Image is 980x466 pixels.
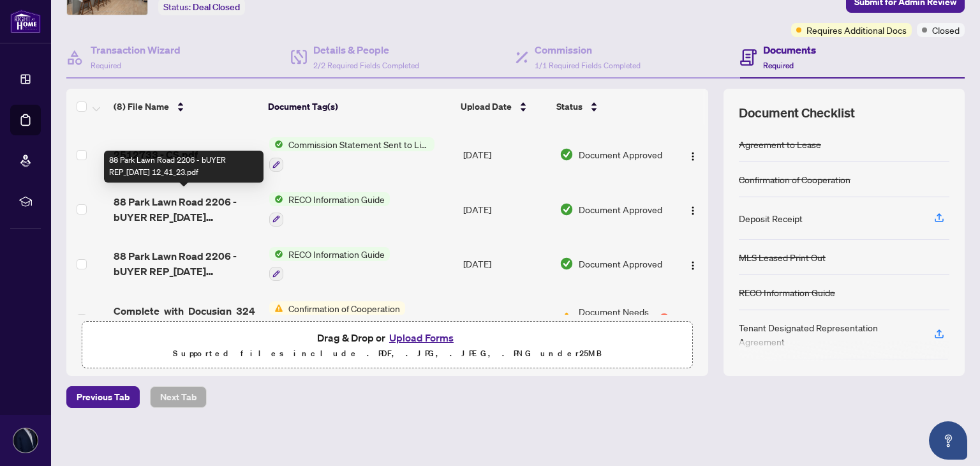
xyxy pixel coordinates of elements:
th: Status [551,89,671,124]
span: Document Approved [579,147,662,162]
span: 88 Park Lawn Road 2206 - bUYER REP_[DATE] 12_41_23.pdf [114,194,258,225]
button: Logo [683,308,703,329]
h4: Documents [763,42,816,57]
div: 1 [659,313,669,324]
div: Deposit Receipt [739,211,803,225]
img: logo [10,10,41,33]
img: Document Status [560,147,574,162]
span: (8) File Name [114,100,169,114]
img: Document Status [560,312,574,326]
button: Logo [683,253,703,274]
div: Tenant Designated Representation Agreement [739,320,919,349]
span: Status [556,100,583,114]
td: [DATE] [458,237,554,292]
button: Upload Forms [385,329,457,346]
th: (8) File Name [108,89,263,124]
h4: Transaction Wizard [91,42,181,57]
span: Required [91,61,121,70]
span: 2/2 Required Fields Completed [313,61,419,70]
button: Next Tab [150,386,207,408]
span: Document Approved [579,257,662,271]
img: Status Icon [269,301,283,315]
td: [DATE] [458,291,554,346]
span: Previous Tab [77,387,130,407]
span: Requires Additional Docs [806,23,907,37]
span: Document Checklist [739,104,855,122]
span: Required [763,61,794,70]
span: Confirmation of Cooperation [283,301,405,315]
img: Logo [688,206,698,216]
button: Open asap [929,421,967,460]
td: [DATE] [458,182,554,237]
span: Drag & Drop or [317,329,457,346]
div: RECO Information Guide [739,285,835,299]
button: Status IconConfirmation of Cooperation [269,301,422,336]
span: RECO Information Guide [283,247,390,261]
img: Document Status [560,257,574,271]
span: Complete_with_Docusign_324_Confirmation_of_C 1.pdf [114,303,258,334]
img: Document Status [560,202,574,216]
span: RECO Information Guide [283,192,390,206]
button: Logo [683,144,703,165]
img: Status Icon [269,137,283,151]
div: Confirmation of Cooperation [739,172,850,186]
img: Profile Icon [13,428,38,453]
button: Status IconRECO Information Guide [269,247,390,282]
button: Logo [683,199,703,220]
div: Agreement to Lease [739,137,821,151]
span: Document Approved [579,202,662,216]
span: 1/1 Required Fields Completed [535,61,641,70]
span: Document Needs Work [579,304,657,333]
button: Previous Tab [66,386,140,408]
img: Logo [688,260,698,271]
div: 88 Park Lawn Road 2206 - bUYER REP_[DATE] 12_41_23.pdf [104,151,264,183]
p: Supported files include .PDF, .JPG, .JPEG, .PNG under 25 MB [90,346,685,361]
th: Upload Date [456,89,551,124]
span: Commission Statement Sent to Listing Brokerage [283,137,434,151]
span: Drag & Drop orUpload FormsSupported files include .PDF, .JPG, .JPEG, .PNG under25MB [82,322,692,369]
h4: Commission [535,42,641,57]
span: Deal Closed [193,1,240,13]
img: Status Icon [269,247,283,261]
span: Closed [932,23,960,37]
div: MLS Leased Print Out [739,250,826,264]
th: Document Tag(s) [263,89,456,124]
td: [DATE] [458,127,554,182]
img: Logo [688,151,698,162]
button: Status IconCommission Statement Sent to Listing Brokerage [269,137,434,172]
img: Status Icon [269,192,283,206]
h4: Details & People [313,42,419,57]
span: 2512733 - CS.pdf [114,147,198,162]
button: Status IconRECO Information Guide [269,192,390,227]
span: 88 Park Lawn Road 2206 - bUYER REP_[DATE] 12_41_23.pdf [114,248,258,279]
span: Upload Date [461,100,512,114]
